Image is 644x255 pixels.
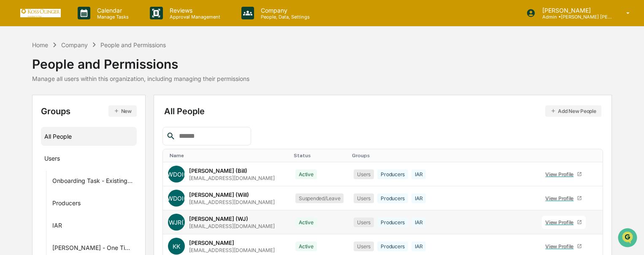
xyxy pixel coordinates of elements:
p: Admin • [PERSON_NAME] [PERSON_NAME] Consulting, LLC [536,14,614,20]
div: View Profile [545,171,577,177]
span: Preclearance [17,188,54,197]
span: Attestations [70,188,105,197]
img: 1746055101610-c473b297-6a78-478c-a979-82029cc54cd1 [8,81,24,96]
div: View Profile [545,219,577,225]
div: [PERSON_NAME] (Bill) [189,167,247,174]
img: 8933085812038_c878075ebb4cc5468115_72.jpg [18,81,33,96]
div: Toggle SortBy [294,153,345,158]
button: Start new chat [143,83,154,93]
img: logo [20,9,61,17]
div: View Profile [545,195,577,201]
input: Clear [22,54,139,63]
div: Onboarding Task - Existing Users [52,177,133,187]
span: Pylon [84,193,102,199]
img: Jack Rasmussen [8,123,22,136]
div: Toggle SortBy [540,153,587,158]
span: WDOI( [167,195,186,202]
div: Groups [41,105,137,117]
a: View Profile [542,168,586,181]
span: [DATE] [75,153,92,160]
div: View Profile [545,243,577,250]
span: [DATE] [75,131,92,137]
div: Active [295,169,317,179]
div: Company [61,41,88,48]
div: Users [354,242,374,251]
div: [PERSON_NAME] (WJ) [189,215,248,222]
div: Users [354,217,374,227]
div: IAR [52,222,62,232]
span: [PERSON_NAME] [26,153,68,160]
p: Company [254,7,314,14]
div: Producers [377,242,408,251]
div: [PERSON_NAME] - One Time Task [52,244,133,254]
p: Calendar [90,7,133,14]
a: View Profile [542,192,586,205]
div: [EMAIL_ADDRESS][DOMAIN_NAME] [189,175,275,181]
p: Manage Tasks [90,14,133,20]
div: Users [354,193,374,203]
div: IAR [411,242,426,251]
a: 🖐️Preclearance [5,185,58,200]
a: 🗄️Attestations [58,185,108,200]
p: Reviews [163,7,225,14]
div: All People [44,129,133,143]
span: WJR( [169,219,184,226]
div: Producers [377,193,408,203]
div: Home [32,41,48,48]
div: Users [44,155,60,165]
div: IAR [411,169,426,179]
div: Suspended/Leave [295,193,344,203]
a: View Profile [542,216,586,229]
div: People and Permissions [100,41,166,48]
div: Users [354,169,374,179]
button: Add New People [545,105,601,117]
div: Active [295,242,317,251]
div: [EMAIL_ADDRESS][DOMAIN_NAME] [189,199,275,205]
div: [PERSON_NAME] (Will) [189,191,249,198]
span: • [70,153,73,160]
p: People, Data, Settings [254,14,314,20]
div: Active [295,217,317,227]
div: Past conversations [8,110,57,116]
a: View Profile [542,240,586,253]
div: All People [164,105,601,117]
div: Producers [377,217,408,227]
div: [PERSON_NAME] [189,239,234,246]
div: Toggle SortBy [352,153,533,158]
div: Manage all users within this organization, including managing their permissions [32,75,249,82]
img: Greenboard [8,8,25,25]
div: We're available if you need us! [38,89,116,96]
span: • [70,131,73,137]
img: 1746055101610-c473b297-6a78-478c-a979-82029cc54cd1 [17,131,24,138]
div: IAR [411,193,426,203]
div: Producers [52,199,81,209]
div: Toggle SortBy [170,153,287,158]
div: IAR [411,217,426,227]
div: Start new chat [38,81,138,89]
p: Approval Management [163,14,225,20]
div: People and Permissions [32,50,249,72]
div: [EMAIL_ADDRESS][DOMAIN_NAME] [189,223,275,229]
span: [PERSON_NAME] [26,131,68,137]
iframe: Open customer support [617,227,640,250]
img: Emily Lusk [8,145,22,159]
button: New [108,105,137,117]
p: [PERSON_NAME] [536,7,614,14]
div: Toggle SortBy [598,153,599,158]
button: See all [131,108,154,118]
div: Producers [377,169,408,179]
p: How can we help? [8,34,154,47]
span: WDOI( [167,171,186,178]
div: [EMAIL_ADDRESS][DOMAIN_NAME] [189,247,275,253]
span: KK [173,243,180,250]
a: Powered byPylon [60,192,102,199]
